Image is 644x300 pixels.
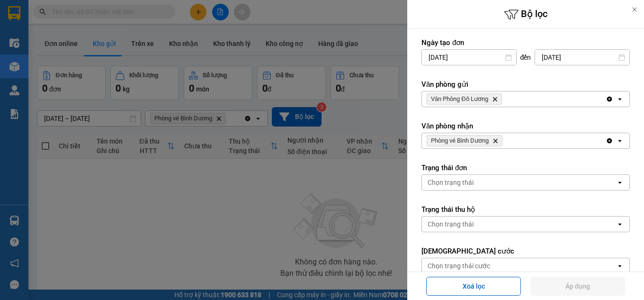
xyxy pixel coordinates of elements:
[606,137,613,145] svg: Clear all
[422,50,516,65] input: Select a date.
[428,261,490,271] div: Chọn trạng thái cước
[431,95,488,103] span: Văn Phòng Đô Lương
[421,38,630,47] label: Ngày tạo đơn
[421,163,630,173] label: Trạng thái đơn
[520,53,531,62] span: đến
[530,277,625,296] button: Áp dụng
[421,205,630,214] label: Trạng thái thu hộ
[427,93,502,105] span: Văn Phòng Đô Lương, close by backspace
[428,178,474,187] div: Chọn trạng thái
[504,94,505,104] input: Selected Văn Phòng Đô Lương.
[427,135,502,146] span: Phòng vé Bình Dương, close by backspace
[407,7,644,22] h6: Bộ lọc
[492,96,498,102] svg: Delete
[606,95,613,103] svg: Clear all
[616,179,624,186] svg: open
[616,220,624,228] svg: open
[616,137,624,145] svg: open
[421,246,630,256] label: [DEMOGRAPHIC_DATA] cước
[492,138,498,144] svg: Delete
[421,80,630,89] label: Văn phòng gửi
[431,137,489,145] span: Phòng vé Bình Dương
[428,219,474,229] div: Chọn trạng thái
[426,277,521,296] button: Xoá lọc
[504,136,505,145] input: Selected Phòng vé Bình Dương.
[616,262,624,270] svg: open
[616,95,624,103] svg: open
[421,121,630,131] label: Văn phòng nhận
[535,50,629,65] input: Select a date.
